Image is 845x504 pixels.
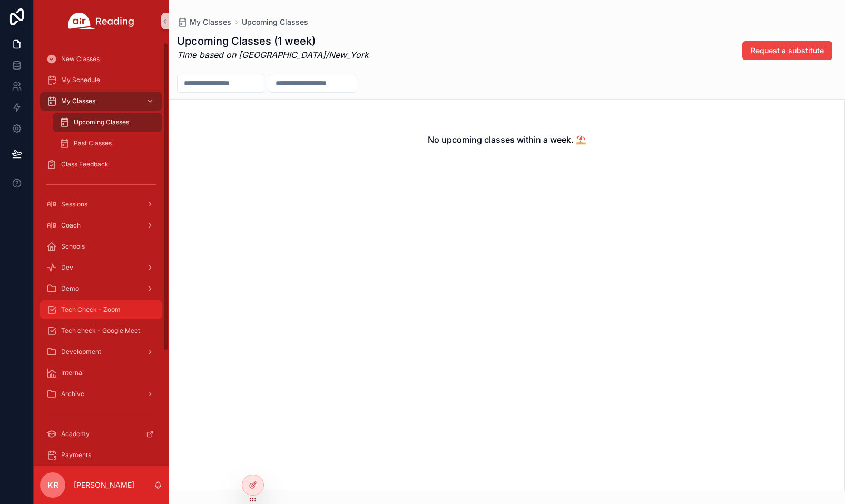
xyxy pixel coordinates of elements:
span: Archive [61,390,84,398]
a: Archive [40,384,162,403]
h1: Upcoming Classes (1 week) [177,34,369,48]
button: Request a substitute [742,41,832,60]
h2: No upcoming classes within a week. ⛱️ [428,133,586,146]
a: Sessions [40,195,162,214]
a: Upcoming Classes [242,17,308,27]
a: Past Classes [53,134,162,153]
span: Tech Check - Zoom [61,305,121,314]
a: Schools [40,237,162,256]
span: Dev [61,263,73,272]
a: Dev [40,258,162,277]
a: Coach [40,216,162,235]
span: Coach [61,221,81,230]
span: Upcoming Classes [74,118,129,126]
a: Upcoming Classes [53,113,162,132]
span: Academy [61,430,90,438]
span: My Classes [190,17,231,27]
span: Development [61,348,101,356]
a: Payments [40,446,162,465]
a: Class Feedback [40,155,162,174]
a: My Schedule [40,71,162,90]
span: New Classes [61,55,100,63]
img: App logo [68,13,134,29]
span: Payments [61,451,91,459]
span: Past Classes [74,139,112,147]
span: Internal [61,369,84,377]
a: Demo [40,279,162,298]
span: Tech check - Google Meet [61,327,140,335]
a: Internal [40,363,162,382]
a: Academy [40,424,162,443]
span: Schools [61,242,85,251]
span: Demo [61,284,79,293]
a: Development [40,342,162,361]
span: My Classes [61,97,95,105]
a: Tech check - Google Meet [40,321,162,340]
span: My Schedule [61,76,100,84]
div: scrollable content [34,42,169,466]
span: Sessions [61,200,87,209]
p: [PERSON_NAME] [74,480,134,490]
em: Time based on [GEOGRAPHIC_DATA]/New_York [177,50,369,60]
a: My Classes [40,92,162,111]
a: New Classes [40,50,162,68]
a: Tech Check - Zoom [40,300,162,319]
span: Request a substitute [751,45,824,56]
span: KR [47,479,58,491]
span: Class Feedback [61,160,109,169]
a: My Classes [177,17,231,27]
